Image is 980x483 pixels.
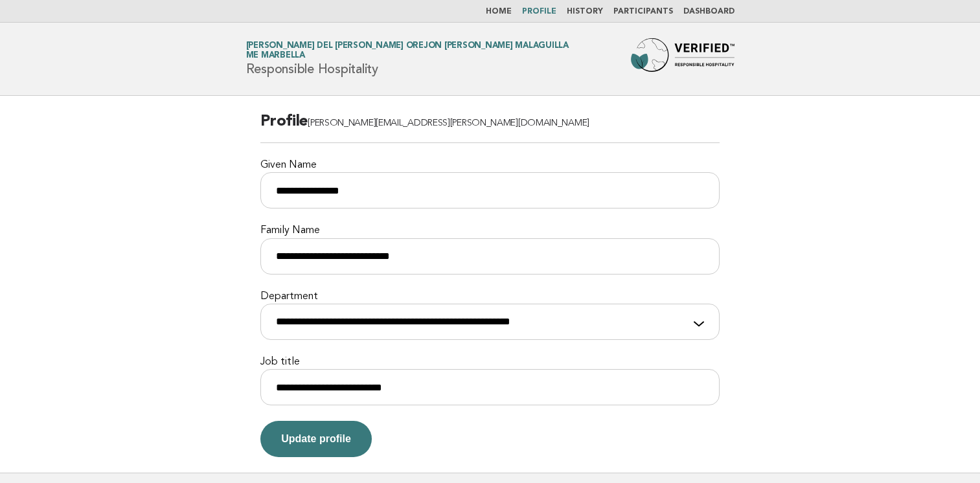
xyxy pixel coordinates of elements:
label: Given Name [260,159,720,172]
h1: Responsible Hospitality [246,42,569,76]
label: Department [260,290,720,304]
a: Participants [613,8,673,16]
label: Job title [260,355,720,369]
a: Home [486,8,512,16]
span: [PERSON_NAME][EMAIL_ADDRESS][PERSON_NAME][DOMAIN_NAME] [308,118,589,128]
a: Profile [522,8,556,16]
a: Dashboard [683,8,735,16]
h2: Profile [260,111,720,143]
a: History [567,8,603,16]
img: Forbes Travel Guide [631,38,735,80]
label: Family Name [260,224,720,238]
span: ME Marbella [246,52,305,60]
a: [PERSON_NAME] DEL [PERSON_NAME] OREJON [PERSON_NAME] MALAGUILLAME Marbella [246,41,569,60]
button: Update profile [260,421,372,457]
